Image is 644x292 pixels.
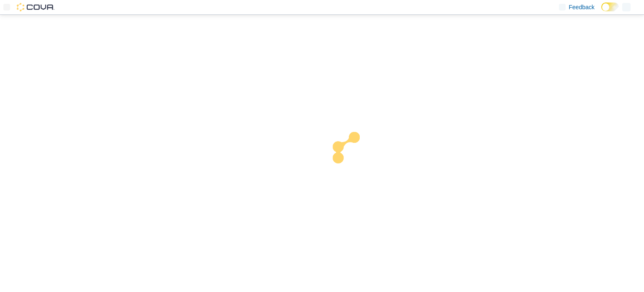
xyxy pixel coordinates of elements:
img: cova-loader [322,126,385,189]
img: Cova [17,3,55,11]
input: Dark Mode [601,3,619,11]
span: Feedback [569,3,595,11]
